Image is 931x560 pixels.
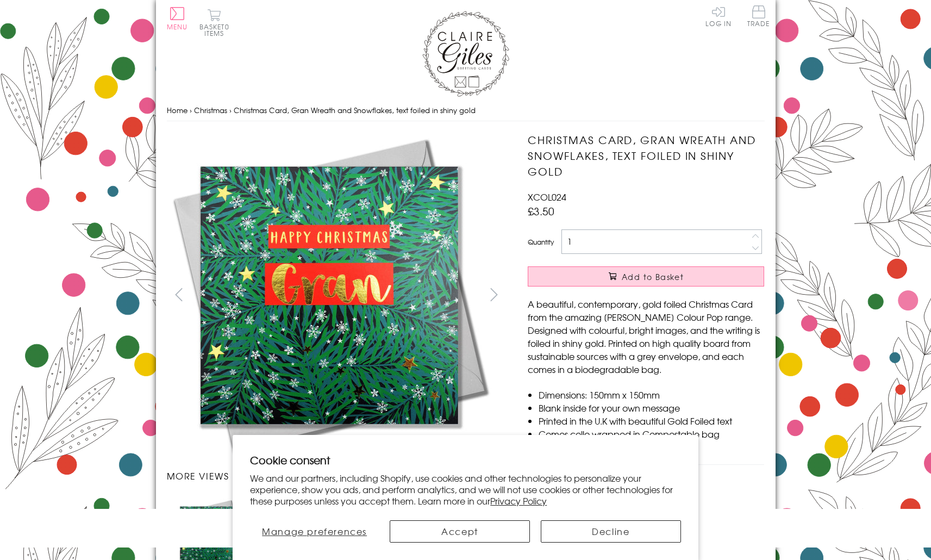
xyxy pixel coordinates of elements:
[539,427,764,440] li: Comes cello wrapped in Compostable bag
[250,452,681,468] h2: Cookie consent
[167,105,188,115] a: Home
[166,132,492,458] img: Christmas Card, Gran Wreath and Snowflakes, text foiled in shiny gold
[390,520,530,543] button: Accept
[528,237,554,247] label: Quantity
[167,7,188,30] button: Menu
[541,520,681,543] button: Decline
[528,266,764,287] button: Add to Basket
[528,297,764,376] p: A beautiful, contemporary, gold foiled Christmas Card from the amazing [PERSON_NAME] Colour Pop r...
[528,203,554,219] span: £3.50
[194,105,227,115] a: Christmas
[167,22,188,32] span: Menu
[622,271,684,282] span: Add to Basket
[190,105,192,115] span: ›
[262,525,367,538] span: Manage preferences
[234,105,476,115] span: Christmas Card, Gran Wreath and Snowflakes, text foiled in shiny gold
[167,99,765,122] nav: breadcrumbs
[167,469,507,482] h3: More views
[199,9,229,36] button: Basket0 items
[490,494,547,507] a: Privacy Policy
[539,388,764,401] li: Dimensions: 150mm x 150mm
[167,282,191,307] button: prev
[422,11,509,97] img: Claire Giles Greetings Cards
[747,5,770,29] a: Trade
[705,5,732,27] a: Log In
[539,414,764,427] li: Printed in the U.K with beautiful Gold Foiled text
[204,22,229,38] span: 0 items
[250,520,379,543] button: Manage preferences
[528,132,764,179] h1: Christmas Card, Gran Wreath and Snowflakes, text foiled in shiny gold
[250,472,681,506] p: We and our partners, including Shopify, use cookies and other technologies to personalize your ex...
[539,401,764,414] li: Blank inside for your own message
[229,105,232,115] span: ›
[482,282,506,307] button: next
[528,190,566,203] span: XCOL024
[747,5,770,27] span: Trade
[506,132,832,458] img: Christmas Card, Gran Wreath and Snowflakes, text foiled in shiny gold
